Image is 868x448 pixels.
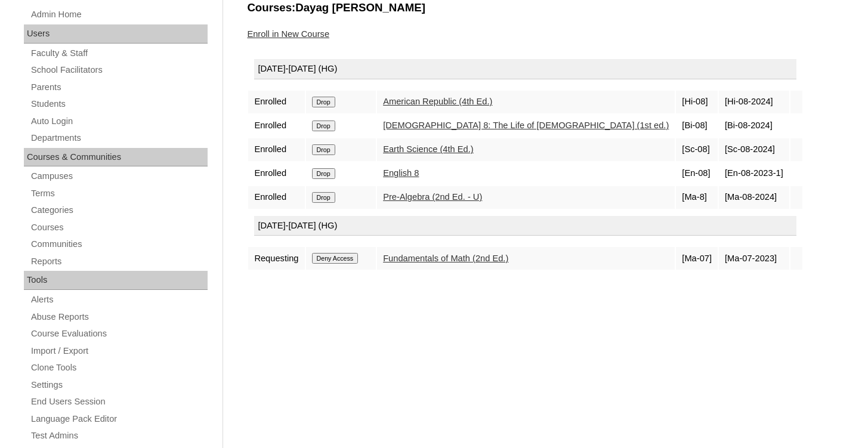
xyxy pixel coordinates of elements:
div: Users [24,24,208,44]
a: American Republic (4th Ed.) [383,97,492,106]
a: Reports [30,254,208,269]
a: Fundamentals of Math (2nd Ed.) [383,254,508,263]
td: [Ma-08-2024] [719,186,789,209]
td: [Sc-08] [676,138,718,161]
td: Enrolled [248,138,304,161]
a: Campuses [30,169,208,184]
a: [DEMOGRAPHIC_DATA] 8: The Life of [DEMOGRAPHIC_DATA] (1st ed.) [383,121,669,130]
a: Admin Home [30,7,208,22]
a: Alerts [30,292,208,307]
div: [DATE]-[DATE] (HG) [254,59,796,79]
input: Deny Access [312,253,359,264]
a: Students [30,97,208,112]
td: [En-08-2023-1] [719,162,789,185]
a: Courses [30,220,208,235]
td: [Sc-08-2024] [719,138,789,161]
input: Drop [312,121,335,131]
a: Course Evaluations [30,326,208,341]
a: Enroll in New Course [247,29,329,39]
input: Drop [312,144,335,155]
input: Drop [312,168,335,179]
a: Terms [30,186,208,201]
a: English 8 [383,168,419,178]
a: Clone Tools [30,360,208,375]
td: [Ma-8] [676,186,718,209]
a: Auto Login [30,114,208,129]
a: Categories [30,203,208,218]
a: Departments [30,131,208,146]
a: Abuse Reports [30,310,208,325]
td: Requesting [248,247,304,270]
td: Enrolled [248,186,304,209]
td: [Hi-08] [676,91,718,113]
td: [En-08] [676,162,718,185]
td: Enrolled [248,91,304,113]
td: Enrolled [248,115,304,137]
td: [Hi-08-2024] [719,91,789,113]
a: Communities [30,237,208,252]
input: Drop [312,97,335,107]
a: End Users Session [30,394,208,409]
a: Test Admins [30,428,208,443]
a: Pre-Algebra (2nd Ed. - U) [383,192,482,202]
a: Settings [30,378,208,393]
td: Enrolled [248,162,304,185]
a: Earth Science (4th Ed.) [383,144,474,154]
a: Language Pack Editor [30,412,208,427]
a: Import / Export [30,344,208,359]
a: School Facilitators [30,63,208,78]
a: Parents [30,80,208,95]
td: [Bi-08] [676,115,718,137]
input: Drop [312,192,335,203]
td: [Bi-08-2024] [719,115,789,137]
td: [Ma-07-2023] [719,247,789,270]
div: Tools [24,271,208,290]
div: Courses & Communities [24,148,208,167]
a: Faculty & Staff [30,46,208,61]
td: [Ma-07] [676,247,718,270]
div: [DATE]-[DATE] (HG) [254,216,796,236]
